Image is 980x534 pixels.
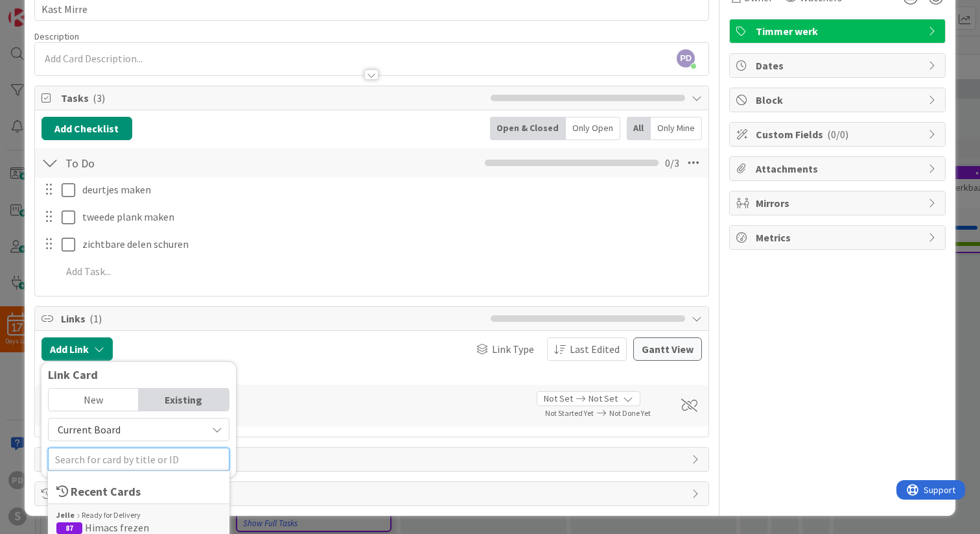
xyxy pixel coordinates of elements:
span: Tasks [61,90,484,106]
input: Search for card by title or ID [48,448,229,471]
span: PD [677,49,695,67]
p: deurtjes maken [82,182,699,197]
div: Recent Cards [56,483,221,500]
span: Dates [756,58,922,73]
span: Link Type [492,341,534,357]
span: Timmer werk [756,23,922,39]
p: tweede plank maken [82,210,699,225]
span: Support [27,2,59,18]
div: All [627,117,651,140]
span: Not Set [589,392,618,406]
button: Add Checklist [41,117,132,140]
span: Attachments [756,161,922,176]
button: Gantt View [633,337,702,361]
span: Not Started Yet [545,408,594,418]
div: New [49,389,139,411]
span: ( 3 ) [93,91,105,104]
span: 0 / 3 [665,155,679,171]
span: ( 1 ) [89,312,102,325]
span: Custom Fields [756,127,922,142]
span: Not Done Yet [609,408,651,418]
span: Description [34,30,79,42]
button: Add Link [41,337,113,361]
span: Metrics [756,230,922,245]
button: Last Edited [547,337,627,361]
span: Comments [61,452,685,467]
span: Not Set [544,392,573,406]
b: Jelle [56,509,75,521]
span: Links [61,311,484,326]
span: Block [756,92,922,108]
p: zichtbare delen schuren [82,237,699,252]
span: Last Edited [570,341,620,357]
div: 87 [56,522,82,534]
span: Himacs frezen [85,521,149,534]
div: Ready for Delivery [56,509,221,521]
div: Link Card [48,369,229,382]
span: Mirrors [756,195,922,211]
span: History [61,486,685,502]
span: Current Board [58,423,121,436]
div: Open & Closed [490,117,566,140]
div: Children [45,365,699,379]
div: Existing [139,389,229,411]
span: ( 0/0 ) [827,128,848,141]
input: Add Checklist... [61,151,348,175]
div: Only Mine [651,117,702,140]
div: Only Open [566,117,620,140]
